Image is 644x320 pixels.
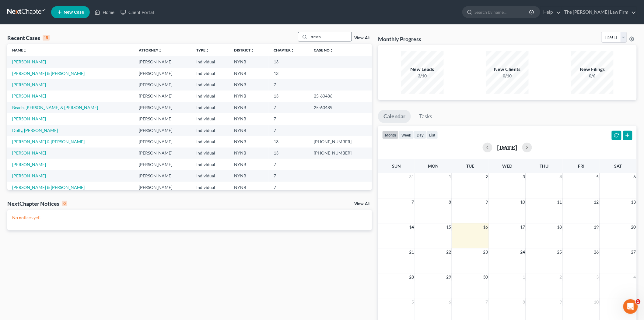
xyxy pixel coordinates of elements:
td: Individual [191,170,229,182]
span: 13 [631,198,637,206]
a: Dolly, [PERSON_NAME] [12,128,58,133]
td: 7 [269,125,309,136]
td: [PERSON_NAME] [134,159,191,170]
span: Thu [540,163,549,169]
h3: Monthly Progress [378,35,421,43]
p: No notices yet! [12,215,367,221]
a: The [PERSON_NAME] Law Firm [562,7,636,18]
span: Sun [392,163,401,169]
td: Individual [191,148,229,159]
td: Individual [191,79,229,90]
td: 7 [269,113,309,124]
td: 7 [269,182,309,193]
td: [PHONE_NUMBER] [309,148,372,159]
td: NYNB [229,56,269,67]
td: NYNB [229,79,269,90]
div: 0/10 [486,73,529,79]
button: day [414,131,426,139]
a: View All [354,202,369,206]
span: 5 [596,173,600,180]
a: Chapterunfold_more [274,48,294,52]
a: View All [354,36,369,40]
span: 28 [409,273,415,281]
td: [PERSON_NAME] [134,136,191,147]
td: NYNB [229,91,269,102]
span: 16 [483,223,489,231]
td: [PHONE_NUMBER] [309,136,372,147]
td: [PERSON_NAME] [134,125,191,136]
span: 23 [483,248,489,256]
td: [PERSON_NAME] [134,91,191,102]
span: Fri [578,163,584,169]
span: 11 [557,198,563,206]
td: NYNB [229,159,269,170]
td: Individual [191,68,229,79]
a: Case Nounfold_more [314,48,333,52]
a: Districtunfold_more [234,48,254,52]
td: Individual [191,56,229,67]
td: 13 [269,56,309,67]
a: [PERSON_NAME] [12,173,46,178]
td: NYNB [229,148,269,159]
a: [PERSON_NAME] & [PERSON_NAME] [12,185,85,190]
td: 7 [269,170,309,182]
span: 8 [448,198,452,206]
a: Nameunfold_more [12,48,27,52]
td: 13 [269,148,309,159]
td: NYNB [229,170,269,182]
a: Help [541,7,561,18]
a: Typeunfold_more [196,48,209,52]
td: 7 [269,102,309,113]
td: [PERSON_NAME] [134,170,191,182]
td: [PERSON_NAME] [134,79,191,90]
span: 24 [520,248,526,256]
i: unfold_more [23,49,27,52]
td: Individual [191,182,229,193]
td: NYNB [229,102,269,113]
i: unfold_more [205,49,209,52]
span: 11 [631,298,637,306]
td: 25-60489 [309,102,372,113]
span: 7 [485,298,489,306]
span: 30 [483,273,489,281]
span: 4 [633,273,637,281]
span: Sat [614,163,622,169]
span: 2 [485,173,489,180]
h2: [DATE] [497,144,517,151]
a: Beach, [PERSON_NAME] & [PERSON_NAME] [12,105,98,110]
span: 15 [446,223,452,231]
td: Individual [191,125,229,136]
td: 13 [269,68,309,79]
div: New Clients [486,66,529,73]
span: 7 [411,198,415,206]
span: 4 [559,173,563,180]
span: 3 [522,173,526,180]
i: unfold_more [158,49,162,52]
button: list [426,131,438,139]
a: Tasks [414,110,438,123]
span: 12 [593,198,600,206]
span: 21 [409,248,415,256]
div: Recent Cases [7,34,50,41]
span: Tue [467,163,474,169]
span: 29 [446,273,452,281]
div: NextChapter Notices [7,200,67,207]
span: 18 [557,223,563,231]
a: Client Portal [117,7,157,18]
a: Home [92,7,117,18]
span: 25 [557,248,563,256]
a: [PERSON_NAME] & [PERSON_NAME] [12,139,85,144]
td: NYNB [229,68,269,79]
input: Search by name... [474,6,530,18]
a: [PERSON_NAME] [12,150,46,155]
span: 20 [631,223,637,231]
a: [PERSON_NAME] [12,93,46,98]
div: 0/6 [571,73,614,79]
span: 9 [559,298,563,306]
i: unfold_more [250,49,254,52]
td: 13 [269,91,309,102]
span: 1 [636,299,641,304]
span: 26 [593,248,600,256]
span: 10 [593,298,600,306]
span: 9 [485,198,489,206]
